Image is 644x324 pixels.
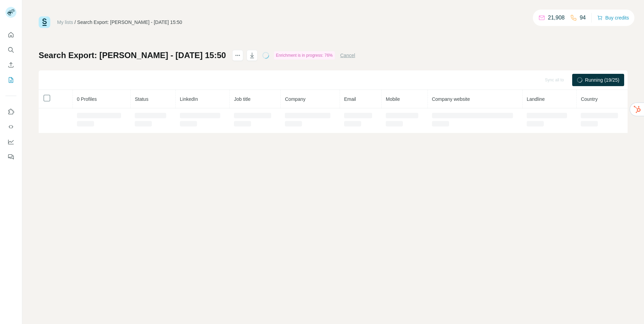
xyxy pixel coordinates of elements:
button: Dashboard [5,136,16,148]
button: Use Surfe on LinkedIn [5,106,16,118]
p: 21,908 [548,14,565,22]
button: Search [5,44,16,56]
button: Cancel [340,52,355,59]
li: / [75,19,76,26]
span: Job title [234,96,250,102]
button: Feedback [5,151,16,163]
a: My lists [57,19,73,25]
div: Enrichment is in progress: 76% [274,51,335,59]
span: Status [135,96,148,102]
button: actions [232,50,243,61]
span: Country [581,96,597,102]
button: Quick start [5,29,16,41]
button: Buy credits [597,13,629,23]
h1: Search Export: [PERSON_NAME] - [DATE] 15:50 [39,50,226,61]
button: My lists [5,74,16,86]
img: Surfe Logo [39,16,50,28]
span: Company [285,96,305,102]
button: Use Surfe API [5,121,16,133]
p: 94 [580,14,586,22]
span: Mobile [386,96,400,102]
span: Running (19/25) [585,77,619,83]
span: Landline [527,96,545,102]
span: Email [344,96,356,102]
span: Company website [432,96,470,102]
div: Search Export: [PERSON_NAME] - [DATE] 15:50 [77,19,182,26]
button: Enrich CSV [5,59,16,71]
span: 0 Profiles [77,96,97,102]
span: LinkedIn [180,96,198,102]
